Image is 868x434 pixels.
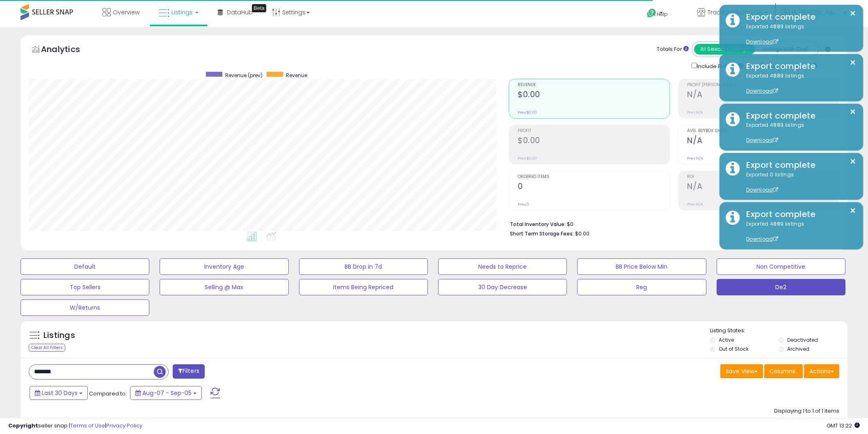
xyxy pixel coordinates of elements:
h2: $0.00 [518,90,669,101]
span: Trade Evolution CA [708,8,762,16]
button: 30 Day Decrease [438,279,567,295]
button: W/Returns [21,299,149,316]
a: Help [640,2,684,27]
li: $0 [510,219,833,228]
span: Last 30 Days [42,389,78,397]
a: Download [746,38,778,45]
button: BB Drop in 7d [299,258,428,275]
span: Help [657,11,668,18]
small: Prev: $0.00 [518,110,537,115]
div: Export complete [740,208,857,220]
small: Prev: N/A [687,110,703,115]
span: ROI [687,175,839,179]
button: Default [21,258,149,275]
div: Totals For [657,46,689,53]
button: Filters [173,364,205,379]
span: Revenue (prev) [225,72,263,79]
div: Export complete [740,110,857,122]
button: × [850,107,856,117]
span: Ordered Items [518,175,669,179]
div: Export complete [740,11,857,23]
span: Avg. Buybox Share [687,129,839,133]
button: Needs to Reprice [438,258,567,275]
button: × [850,206,856,216]
b: Total Inventory Value: [510,221,566,228]
span: Revenue [286,72,307,79]
div: Exported 0 listings. [740,171,857,194]
div: Export complete [740,60,857,72]
h5: Analytics [41,43,96,57]
span: $0.00 [575,230,589,238]
small: Prev: $0.00 [518,156,537,161]
div: Exported 4889 listings. [740,23,857,46]
h5: Listings [43,330,75,341]
button: Selling @ Max [160,279,288,295]
button: Aug-07 - Sep-05 [130,386,202,400]
button: BB Price Below Min [577,258,706,275]
button: × [850,156,856,167]
span: Aug-07 - Sep-05 [142,389,192,397]
button: × [850,8,856,18]
a: Terms of Use [70,422,105,429]
div: seller snap | | [8,422,142,430]
label: Out of Stock [719,345,749,352]
h2: 0 [518,182,669,193]
span: Columns [770,367,795,375]
span: Profit [PERSON_NAME] [687,83,839,87]
i: Get Help [646,8,657,18]
button: Reg [577,279,706,295]
span: DataHub [227,8,253,16]
a: Download [746,186,778,193]
button: Last 30 Days [30,386,88,400]
span: 2025-10-6 13:22 GMT [827,422,860,429]
button: Top Sellers [21,279,149,295]
a: Download [746,137,778,144]
button: De2 [717,279,845,295]
h2: N/A [687,90,839,101]
h2: N/A [687,182,839,193]
span: Compared to: [89,390,127,397]
button: All Selected Listings [694,44,755,55]
small: Prev: N/A [687,202,703,207]
b: Short Term Storage Fees: [510,230,574,237]
span: Revenue [518,83,669,87]
span: Profit [518,129,669,133]
div: Clear All Filters [29,344,65,352]
span: Listings [171,8,193,16]
label: Active [719,336,734,343]
div: Exported 4889 listings. [740,121,857,144]
p: Listing States: [710,327,847,335]
button: Non Competitive [717,258,845,275]
h2: $0.00 [518,136,669,147]
div: Exported 4889 listings. [740,220,857,243]
button: Items Being Repriced [299,279,428,295]
div: Displaying 1 to 1 of 1 items [774,407,839,415]
small: Prev: 0 [518,202,529,207]
div: Exported 4889 listings. [740,72,857,95]
button: Save View [720,364,763,378]
button: Inventory Age [160,258,288,275]
strong: Copyright [8,422,38,429]
small: Prev: N/A [687,156,703,161]
button: × [850,57,856,68]
button: Columns [764,364,803,378]
span: Overview [113,8,139,16]
h2: N/A [687,136,839,147]
a: Download [746,235,778,242]
label: Deactivated [787,336,818,343]
a: Download [746,87,778,94]
div: Include Returns [685,61,753,71]
a: Privacy Policy [106,422,142,429]
label: Archived [787,345,809,352]
button: Actions [804,364,839,378]
div: Export complete [740,159,857,171]
div: Tooltip anchor [252,4,266,12]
